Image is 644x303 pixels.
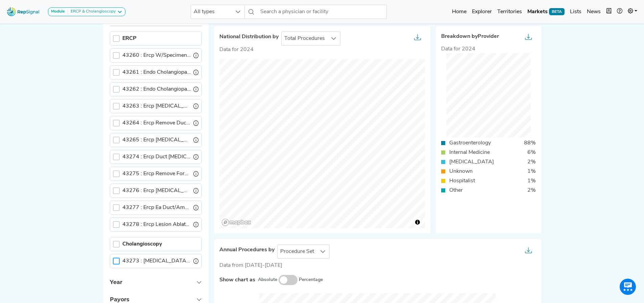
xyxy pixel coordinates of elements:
div: Data for 2024 [441,45,536,53]
button: Export as... [521,245,536,258]
label: Endo Cholangiopancreatograph [122,68,191,76]
div: [MEDICAL_DATA] [445,158,498,166]
a: Lists [567,5,584,19]
span: Payors [110,296,129,303]
span: Breakdown by [441,33,499,40]
div: ERCP & Cholangioscopy [68,9,116,15]
a: MarketsBETA [525,5,567,19]
p: Data for 2024 [219,46,425,54]
span: All types [191,5,232,19]
a: Explorer [469,5,495,19]
strong: Module [51,9,65,14]
label: Show chart as [219,276,255,284]
div: 2% [523,186,540,194]
input: Search a physician or facility [258,5,387,19]
label: Endo Cholangiopancreatograph [122,85,191,93]
div: 88% [520,139,540,147]
span: Procedure Set [278,245,317,258]
a: Mapbox logo [221,218,251,226]
div: Hospitalist [445,177,479,185]
label: Ercp Sphincter Pressure Meas [122,102,191,110]
canvas: Map [219,59,425,228]
div: Other [445,186,467,194]
div: Internal Medicine [445,148,494,157]
label: Ercp Ea Duct/Ampulla Dilate [122,204,191,212]
span: Year [110,279,122,285]
label: Ercp Lithotripsy Calculi [122,136,191,144]
div: 1% [523,177,540,185]
label: Ercp Duct Stent Placement [122,153,191,161]
div: 6% [523,148,540,157]
label: Ercp Lesion Ablate W/Dilate [122,220,191,229]
label: Ercp Remove Forgn Body Duct [122,170,191,178]
label: Endoscopic Pancreatoscopy [122,257,191,265]
span: BETA [549,8,565,15]
button: ModuleERCP & Cholangioscopy [48,7,125,16]
span: Total Procedures [282,32,328,45]
small: Absolute [258,276,277,283]
button: Export as... [521,31,536,45]
div: Gastroenterology [445,139,495,147]
button: Intel Book [603,5,614,19]
label: ERCP [122,34,137,43]
button: Export as... [410,32,425,45]
button: Toggle attribution [413,218,422,226]
a: Territories [495,5,525,19]
label: Ercp W/Specimen Collection [122,51,191,60]
span: Provider [478,34,499,39]
div: 1% [523,167,540,176]
label: Ercp Stent Exchange W/Dilate [122,187,191,195]
div: 2% [523,158,540,166]
label: Cholangioscopy [122,240,162,248]
label: Ercp Remove Duct Calculi [122,119,191,127]
span: Annual Procedures by [219,247,275,253]
small: Percentage [299,276,323,283]
div: Data from [DATE]-[DATE] [219,261,536,270]
a: News [584,5,603,19]
div: Unknown [445,167,477,176]
span: National Distribution by [219,34,279,40]
span: Toggle attribution [415,218,420,226]
button: Year [103,274,209,291]
a: Home [449,5,469,19]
